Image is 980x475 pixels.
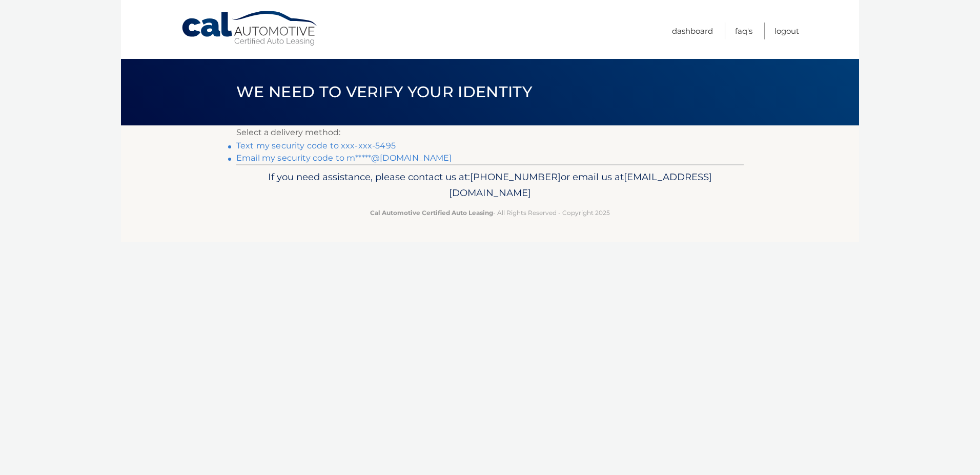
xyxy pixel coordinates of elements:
a: Logout [774,23,799,39]
a: Text my security code to xxx-xxx-5495 [236,141,396,150]
strong: Cal Automotive Certified Auto Leasing [370,209,493,217]
p: Select a delivery method: [236,125,744,140]
a: Dashboard [672,23,713,39]
a: FAQ's [735,23,752,39]
span: We need to verify your identity [236,82,532,101]
span: [PHONE_NUMBER] [470,171,561,183]
a: Cal Automotive [181,10,319,47]
a: Email my security code to m*****@[DOMAIN_NAME] [236,153,452,163]
p: - All Rights Reserved - Copyright 2025 [243,207,737,218]
p: If you need assistance, please contact us at: or email us at [243,169,737,202]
